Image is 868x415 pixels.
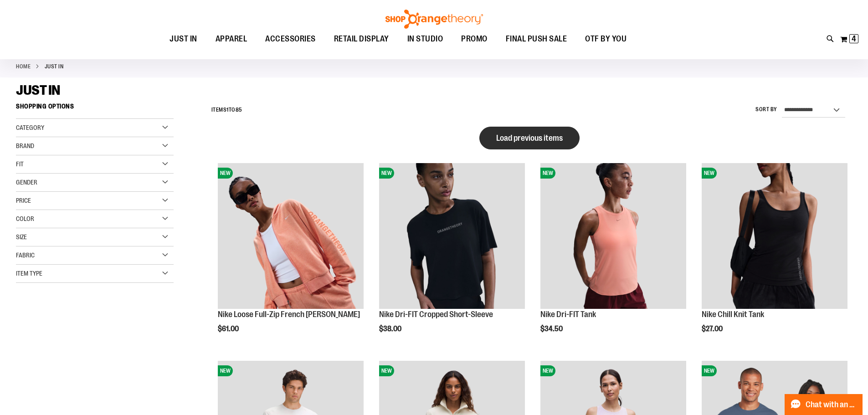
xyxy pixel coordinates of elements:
a: OTF BY YOU [576,29,636,50]
span: 1 [226,107,229,113]
a: RETAIL DISPLAY [325,29,398,50]
strong: JUST IN [45,62,64,71]
span: NEW [218,168,233,179]
span: NEW [540,168,555,179]
span: NEW [702,365,717,376]
span: $34.50 [540,325,564,333]
span: 4 [852,34,856,43]
a: FINAL PUSH SALE [497,29,576,50]
span: Color [16,215,34,222]
span: Fit [16,160,24,168]
span: NEW [702,168,717,179]
span: JUST IN [16,82,60,98]
a: Nike Loose Full-Zip French Terry HoodieNEW [218,163,364,310]
span: Size [16,233,27,241]
span: Fabric [16,251,35,259]
a: ACCESSORIES [256,29,325,50]
span: Gender [16,179,37,186]
span: Chat with an Expert [806,400,857,409]
a: Nike Dri-FIT Cropped Short-SleeveNEW [379,163,525,310]
span: FINAL PUSH SALE [506,29,567,49]
a: Nike Chill Knit Tank [702,310,764,319]
a: Nike Dri-FIT TankNEW [540,163,686,310]
img: Nike Loose Full-Zip French Terry Hoodie [218,163,364,309]
a: APPAREL [206,29,257,50]
a: Nike Loose Full-Zip French [PERSON_NAME] [218,310,360,319]
a: Nike Dri-FIT Tank [540,310,596,319]
img: Nike Dri-FIT Cropped Short-Sleeve [379,163,525,309]
div: product [213,159,368,356]
a: IN STUDIO [398,29,452,50]
span: PROMO [461,29,488,49]
span: 85 [236,107,242,113]
span: $27.00 [702,325,724,333]
div: product [375,159,529,356]
img: Nike Dri-FIT Tank [540,163,686,309]
div: product [697,159,852,356]
a: Home [16,62,31,71]
span: NEW [218,365,233,376]
a: JUST IN [160,29,206,49]
span: NEW [379,365,394,376]
span: APPAREL [216,29,247,49]
button: Load previous items [479,127,580,149]
label: Sort By [755,106,777,113]
span: Category [16,124,44,131]
a: Nike Dri-FIT Cropped Short-Sleeve [379,310,493,319]
div: product [536,159,691,356]
span: JUST IN [169,29,197,49]
img: Nike Chill Knit Tank [702,163,847,309]
a: PROMO [452,29,497,50]
span: NEW [540,365,555,376]
strong: Shopping Options [16,98,174,119]
span: $61.00 [218,325,240,333]
button: Chat with an Expert [785,394,863,415]
span: ACCESSORIES [265,29,316,49]
span: RETAIL DISPLAY [334,29,389,49]
span: Item Type [16,270,42,277]
a: Nike Chill Knit TankNEW [702,163,847,310]
h2: Items to [211,103,242,117]
span: Price [16,197,31,204]
span: Load previous items [496,133,563,143]
span: Brand [16,142,34,149]
span: OTF BY YOU [585,29,627,49]
span: $38.00 [379,325,403,333]
span: NEW [379,168,394,179]
img: Shop Orangetheory [384,10,484,29]
span: IN STUDIO [407,29,443,49]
